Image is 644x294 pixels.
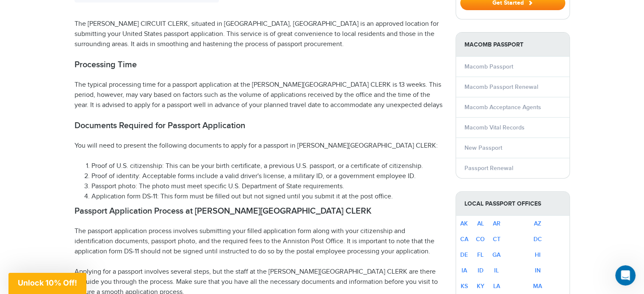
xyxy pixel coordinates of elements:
[464,83,538,91] a: Macomb Passport Renewal
[75,226,443,257] p: The passport application process involves submitting your filled application form along with your...
[493,236,500,243] a: CT
[615,265,636,286] iframe: Intercom live chat
[493,283,500,290] a: LA
[478,267,484,274] a: ID
[492,251,500,258] a: GA
[75,141,443,151] p: You will need to present the following documents to apply for a passport in [PERSON_NAME][GEOGRAP...
[91,161,443,171] li: Proof of U.S. citizenship: This can be your birth certificate, a previous U.S. passport, or a cer...
[535,251,541,258] a: HI
[461,283,468,290] a: KS
[456,33,569,57] strong: Macomb Passport
[460,251,468,258] a: DE
[462,267,467,274] a: IA
[91,171,443,181] li: Proof of identity: Acceptable forms include a valid driver's license, a military ID, or a governm...
[75,19,443,49] p: The [PERSON_NAME] CIRCUIT CLERK, situated in [GEOGRAPHIC_DATA], [GEOGRAPHIC_DATA] is an approved ...
[477,220,484,227] a: AL
[91,181,443,192] li: Passport photo: The photo must meet specific U.S. Department of State requirements.
[533,236,542,243] a: DC
[75,60,443,70] h2: Processing Time
[534,220,541,227] a: AZ
[464,63,513,70] a: Macomb Passport
[460,236,468,243] a: CA
[75,80,443,110] p: The typical processing time for a passport application at the [PERSON_NAME][GEOGRAPHIC_DATA] CLER...
[460,220,468,227] a: AK
[464,124,525,131] a: Macomb Vital Records
[8,273,86,294] div: Unlock 10% Off!
[464,104,541,111] a: Macomb Acceptance Agents
[91,192,443,202] li: Application form DS-11: This form must be filled out but not signed until you submit it at the po...
[18,278,77,287] span: Unlock 10% Off!
[493,220,500,227] a: AR
[494,267,499,274] a: IL
[75,206,443,216] h2: Passport Application Process at [PERSON_NAME][GEOGRAPHIC_DATA] CLERK
[533,283,542,290] a: MA
[456,192,569,216] strong: Local Passport Offices
[535,267,541,274] a: IN
[476,236,485,243] a: CO
[477,251,484,258] a: FL
[477,283,484,290] a: KY
[464,144,502,151] a: New Passport
[75,121,443,131] h2: Documents Required for Passport Application
[464,165,513,172] a: Passport Renewal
